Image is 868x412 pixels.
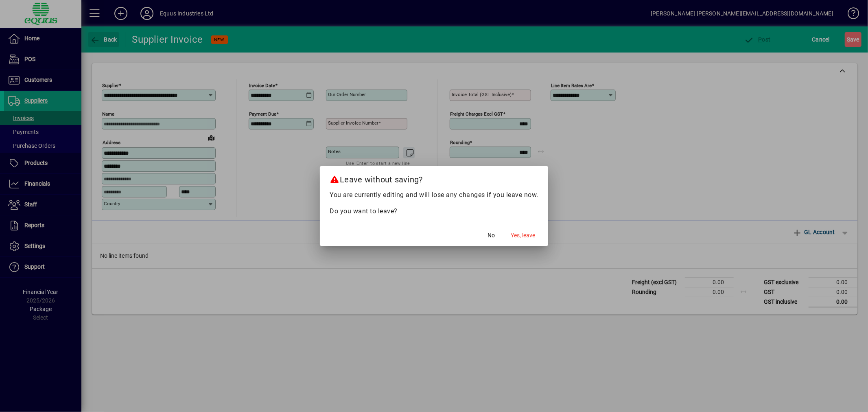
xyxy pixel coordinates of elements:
button: No [478,228,504,243]
p: Do you want to leave? [330,206,538,216]
h2: Leave without saving? [320,166,548,190]
span: No [488,231,495,240]
span: Yes, leave [511,231,535,240]
p: You are currently editing and will lose any changes if you leave now. [330,190,538,200]
button: Yes, leave [507,228,538,243]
